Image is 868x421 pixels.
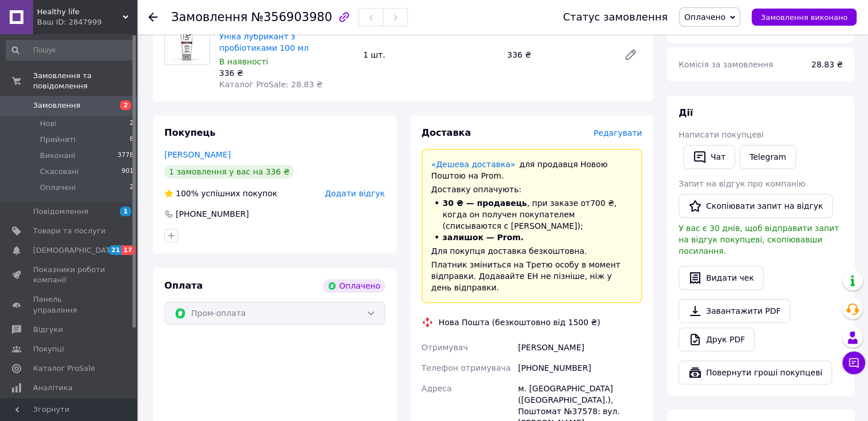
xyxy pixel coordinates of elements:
div: для продавця Новою Поштою на Prom. [431,159,633,181]
span: Покупець [164,127,216,138]
span: 1 [120,207,131,216]
a: Інтимний гель-змазка Unica Уніка лубрикант з пробіотиками 100 мл [219,21,337,52]
span: Панель управління [33,294,106,315]
a: [PERSON_NAME] [164,150,231,159]
span: Додати відгук [325,189,385,198]
div: Для покупця доставка безкоштовна. [431,245,633,257]
span: 30 ₴ — продавець [443,199,527,208]
button: Видати чек [679,266,764,290]
span: Каталог ProSale [33,363,95,374]
span: Телефон отримувача [422,363,511,373]
span: 2 [120,100,131,110]
span: Аналітика [33,383,72,393]
button: Чат з покупцем [842,351,865,374]
div: 336 ₴ [219,67,354,79]
span: Редагувати [594,128,642,137]
span: Замовлення та повідомлення [33,71,137,91]
span: 901 [122,167,134,177]
span: Замовлення виконано [761,13,847,22]
span: Товари та послуги [33,226,106,236]
div: [PHONE_NUMBER] [175,208,250,220]
div: Нова Пошта (безкоштовно від 1500 ₴) [436,317,603,328]
span: №356903980 [251,10,332,24]
div: Платник зміниться на Третю особу в момент відправки. Додавайте ЕН не пізніше, ніж у день відправки. [431,259,633,293]
span: Прийняті [40,135,75,145]
div: [PHONE_NUMBER] [516,358,644,378]
span: Доставка [422,127,471,138]
button: Скопіювати запит на відгук [679,194,833,218]
span: Нові [40,119,56,129]
span: Виконані [40,151,75,161]
a: «Дешева доставка» [431,160,515,169]
a: Завантажити PDF [679,299,790,323]
span: В наявності [219,57,268,66]
button: Повернути гроші покупцеві [679,361,832,384]
span: 17 [122,245,135,255]
span: Оплачені [40,183,76,193]
span: Адреса [422,384,452,393]
li: , при заказе от 700 ₴ , когда он получен покупателем (списываются с [PERSON_NAME]); [431,197,633,232]
span: Повідомлення [33,207,88,217]
span: 2 [130,119,134,129]
button: Чат [683,145,735,169]
div: 1 замовлення у вас на 336 ₴ [164,165,294,179]
a: Редагувати [619,43,642,66]
div: Доставку оплачують: [431,184,633,195]
span: 2 [130,183,134,193]
a: Telegram [740,145,796,169]
span: Отримувач [422,343,468,352]
span: Відгуки [33,325,63,335]
span: [DEMOGRAPHIC_DATA] [33,245,118,256]
div: Оплачено [323,279,385,293]
span: Замовлення [171,10,248,24]
span: Каталог ProSale: 28.83 ₴ [219,80,322,89]
div: 336 ₴ [503,47,615,63]
span: 100% [176,189,199,198]
span: 28.83 ₴ [812,60,843,69]
div: 1 шт. [358,47,502,63]
span: Скасовані [40,167,79,177]
input: Пошук [6,40,135,60]
span: Запит на відгук про компанію [679,179,805,188]
div: успішних покупок [164,188,277,199]
span: Комісія за замовлення [679,60,773,69]
div: [PERSON_NAME] [516,337,644,358]
span: Оплата [164,280,203,291]
span: Замовлення [33,100,80,111]
span: Оплачено [684,13,725,22]
span: залишок — Prom. [443,233,524,242]
a: Друк PDF [679,327,754,351]
span: Написати покупцеві [679,130,764,139]
span: 3778 [118,151,134,161]
span: Healthy life [37,7,123,17]
div: Ваш ID: 2847999 [37,17,137,27]
span: 8 [130,135,134,145]
span: Показники роботи компанії [33,265,106,285]
div: Статус замовлення [563,11,668,23]
span: 21 [108,245,122,255]
span: Дії [679,107,693,118]
span: У вас є 30 днів, щоб відправити запит на відгук покупцеві, скопіювавши посилання. [679,224,839,256]
img: Інтимний гель-змазка Unica Уніка лубрикант з пробіотиками 100 мл [165,20,209,64]
div: Повернутися назад [148,11,158,23]
button: Замовлення виконано [752,9,857,26]
span: Покупці [33,344,64,354]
